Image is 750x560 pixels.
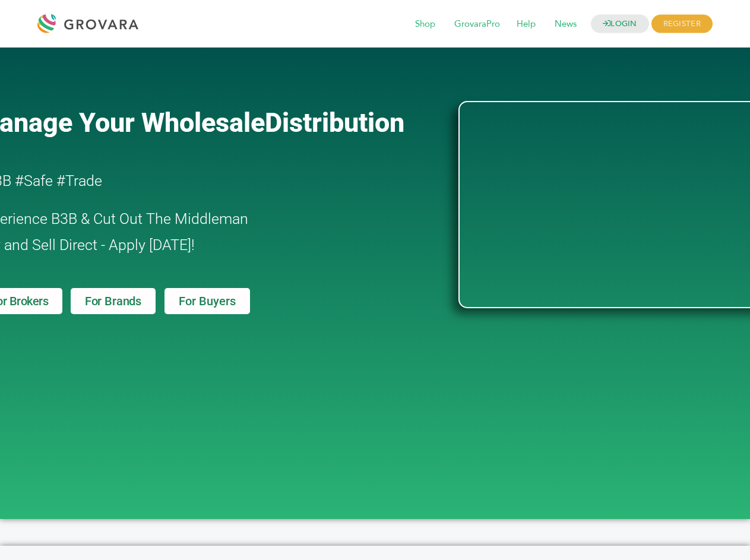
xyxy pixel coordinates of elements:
[446,18,508,31] a: GrovaraPro
[508,13,544,36] span: Help
[179,295,236,307] span: For Buyers
[85,295,141,307] span: For Brands
[265,107,404,138] span: Distribution
[591,15,649,33] a: LOGIN
[407,18,444,31] a: Shop
[71,288,156,314] a: For Brands
[407,13,444,36] span: Shop
[651,15,713,33] span: REGISTER
[546,13,585,36] span: News
[546,18,585,31] a: News
[164,288,250,314] a: For Buyers
[446,13,508,36] span: GrovaraPro
[508,18,544,31] a: Help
